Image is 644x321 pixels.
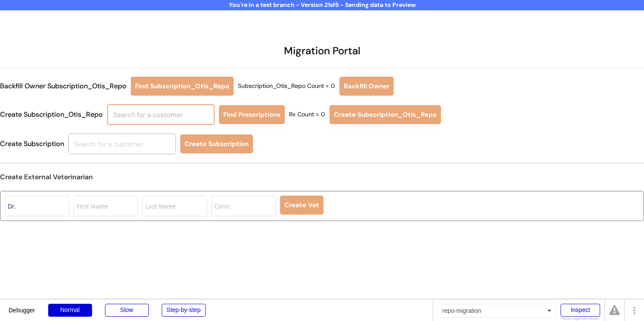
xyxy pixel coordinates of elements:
[289,110,325,119] div: Rx Count = 0
[180,134,253,153] button: Create Subscription
[9,299,35,313] div: Debugger
[211,196,276,216] input: Clinic
[107,104,215,125] input: Search for a customer
[5,196,69,216] input: Title
[438,304,556,318] div: repo-migration
[280,196,324,215] button: Create Vet
[68,134,176,154] input: Search for a customer
[219,105,285,124] button: Find Prescriptions
[74,196,138,216] input: First Name
[238,82,335,90] div: Subscription_Otis_Repo Count = 0
[162,304,206,317] div: Step-by-step
[561,304,600,317] div: Inspect
[339,77,394,96] button: Backfill Owner
[561,317,600,321] div: Show responsive boxes
[48,304,92,317] div: Normal
[131,77,234,96] button: Find Subscription_Otis_Repo
[284,43,361,59] div: Migration Portal
[105,304,149,317] div: Slow
[330,105,441,124] button: Create Subscription_Otis_Repo
[142,196,207,216] input: Last Name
